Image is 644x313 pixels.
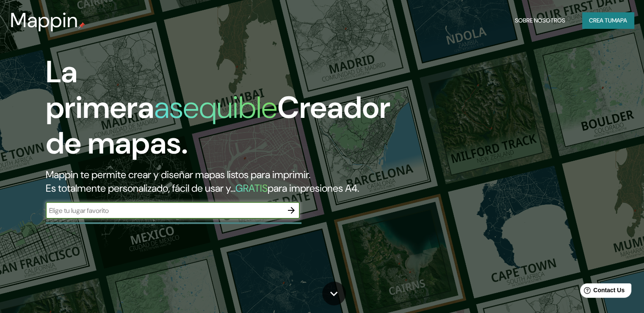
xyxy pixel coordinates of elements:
input: Elige tu lugar favorito [46,206,283,215]
font: GRATIS [235,182,268,195]
button: Sobre nosotros [511,12,569,28]
font: Creador de mapas. [46,88,390,163]
font: para impresiones A4. [268,182,359,195]
font: asequible [154,88,277,127]
img: pin de mapeo [78,22,85,29]
font: La primera [46,52,154,127]
button: Crea tumapa [582,12,634,28]
font: Es totalmente personalizado, fácil de usar y... [46,182,235,195]
iframe: Help widget launcher [569,280,635,304]
font: Mappin te permite crear y diseñar mapas listos para imprimir. [46,168,310,181]
font: Mappin [10,7,78,34]
font: mapa [612,17,627,24]
font: Crea tu [589,17,612,24]
font: Sobre nosotros [515,17,565,24]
